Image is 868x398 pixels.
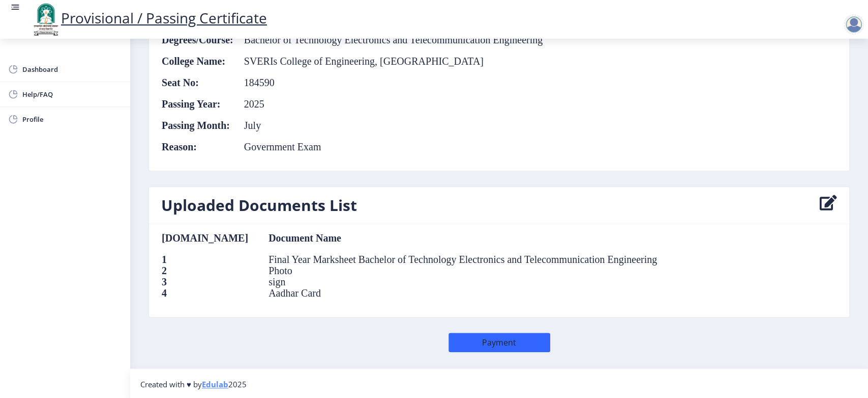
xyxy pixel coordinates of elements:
span: Help/FAQ [22,88,122,100]
th: Degrees/Course: [161,34,234,45]
td: 184590 [234,77,543,88]
span: Created with ♥ by 2025 [140,379,247,389]
th: [DOMAIN_NAME] [161,232,258,244]
img: logo [31,2,61,37]
th: 3 [161,276,258,287]
button: Payment [448,333,550,352]
td: July [234,120,543,131]
span: Dashboard [22,63,122,75]
th: 1 [161,254,258,265]
td: Bachelor of Technology Electronics and Telecommunication Engineering [234,34,543,45]
th: Seat No: [161,77,234,88]
th: Passing Month: [161,120,234,131]
a: Provisional / Passing Certificate [31,8,267,28]
a: Edulab [202,379,228,389]
td: Aadhar Card [258,287,702,299]
td: Document Name [258,232,702,244]
td: SVERIs College of Engineering, [GEOGRAPHIC_DATA] [234,56,543,67]
td: Government Exam [234,141,543,152]
th: Reason: [161,141,234,152]
td: sign [258,276,702,287]
th: College Name: [161,56,234,67]
th: Passing Year: [161,98,234,110]
td: 2025 [234,98,543,110]
th: 4 [161,287,258,299]
h3: Uploaded Documents List [161,195,357,216]
td: Photo [258,265,702,276]
td: Final Year Marksheet Bachelor of Technology Electronics and Telecommunication Engineering [258,254,702,265]
span: Profile [22,113,122,125]
th: 2 [161,265,258,276]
